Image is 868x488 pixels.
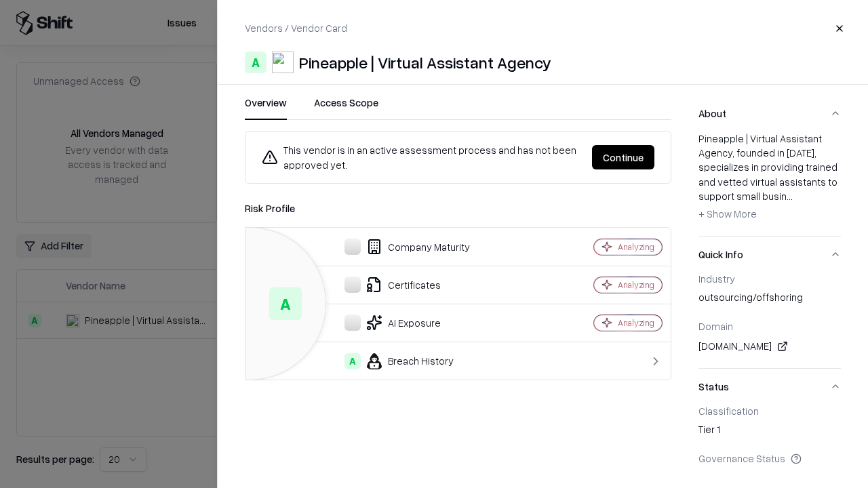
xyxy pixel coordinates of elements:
div: Certificates [256,277,547,293]
div: Pineapple | Virtual Assistant Agency, founded in [DATE], specializes in providing trained and vet... [698,131,841,225]
div: Analyzing [618,241,654,253]
div: outsourcing/offshoring [698,290,841,309]
div: Risk Profile [245,200,671,216]
button: Status [698,369,841,405]
span: + Show More [698,207,757,220]
button: Overview [245,96,287,120]
span: ... [787,190,793,202]
div: A [344,353,361,369]
div: Company Maturity [256,239,547,255]
img: Pineapple | Virtual Assistant Agency [272,52,294,73]
div: Breach History [256,353,547,369]
button: + Show More [698,203,757,225]
div: Analyzing [618,317,654,329]
p: Vendors / Vendor Card [245,21,347,35]
div: [DOMAIN_NAME] [698,338,841,354]
div: Analyzing [618,279,654,291]
button: Continue [592,145,654,169]
div: Industry [698,272,841,285]
div: This vendor is in an active assessment process and has not been approved yet. [262,142,581,172]
div: A [245,52,267,73]
div: A [269,287,302,320]
button: Quick Info [698,237,841,272]
div: Classification [698,405,841,417]
button: About [698,96,841,131]
div: Quick Info [698,272,841,368]
div: Tier 1 [698,422,841,441]
div: About [698,131,841,236]
div: Domain [698,320,841,332]
div: AI Exposure [256,314,547,331]
div: Pineapple | Virtual Assistant Agency [299,52,551,73]
div: Governance Status [698,452,841,464]
button: Access Scope [314,96,378,120]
